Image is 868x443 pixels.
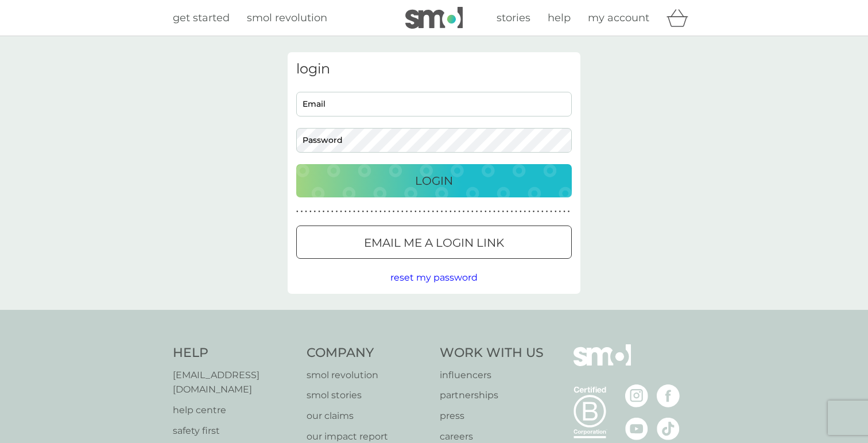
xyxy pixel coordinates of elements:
p: ● [454,209,456,215]
p: ● [379,209,382,215]
p: ● [493,209,495,215]
p: ● [327,209,329,215]
p: ● [410,209,412,215]
p: ● [550,209,552,215]
img: smol [573,344,631,383]
a: get started [173,10,230,26]
button: reset my password [390,270,478,285]
a: smol revolution [247,10,327,26]
p: ● [520,209,522,215]
p: ● [555,209,557,215]
p: ● [441,209,443,215]
a: help centre [173,403,295,418]
p: ● [506,209,509,215]
p: ● [541,209,544,215]
p: ● [428,209,430,215]
img: visit the smol Youtube page [625,417,648,440]
p: press [440,409,544,423]
p: ● [349,209,351,215]
a: my account [588,10,649,26]
h3: login [296,61,572,77]
span: reset my password [390,272,478,283]
span: smol revolution [247,11,327,24]
img: visit the smol Instagram page [625,384,648,407]
p: ● [502,209,504,215]
p: ● [423,209,425,215]
p: ● [366,209,369,215]
a: safety first [173,423,295,438]
h4: Company [307,344,429,362]
p: ● [331,209,334,215]
a: smol stories [307,388,429,403]
p: ● [563,209,565,215]
a: our claims [307,409,429,423]
a: help [548,10,571,26]
p: ● [305,209,307,215]
p: ● [436,209,439,215]
p: ● [344,209,347,215]
p: ● [371,209,373,215]
img: smol [405,7,463,29]
p: ● [375,209,377,215]
p: ● [489,209,491,215]
button: Email me a login link [296,226,572,259]
p: ● [388,209,390,215]
h4: Help [173,344,295,362]
p: ● [401,209,404,215]
p: ● [393,209,395,215]
p: ● [511,209,513,215]
p: ● [471,209,474,215]
p: ● [314,209,316,215]
p: ● [546,209,548,215]
p: ● [301,209,303,215]
p: ● [467,209,469,215]
p: ● [524,209,526,215]
p: ● [384,209,386,215]
p: ● [485,209,487,215]
p: ● [515,209,517,215]
a: stories [497,10,530,26]
p: ● [537,209,539,215]
p: ● [568,209,570,215]
span: stories [497,11,530,24]
p: ● [309,209,312,215]
p: ● [498,209,500,215]
button: Login [296,164,572,197]
p: ● [318,209,320,215]
p: ● [397,209,399,215]
p: ● [449,209,452,215]
p: Login [415,172,453,190]
p: ● [358,209,360,215]
p: ● [432,209,434,215]
img: visit the smol Tiktok page [657,417,680,440]
a: influencers [440,368,544,383]
span: help [548,11,571,24]
p: ● [445,209,447,215]
p: Email me a login link [364,234,504,252]
p: ● [414,209,417,215]
p: ● [406,209,408,215]
p: ● [458,209,460,215]
p: ● [296,209,299,215]
a: [EMAIL_ADDRESS][DOMAIN_NAME] [173,368,295,397]
a: smol revolution [307,368,429,383]
p: ● [533,209,535,215]
p: ● [559,209,561,215]
p: ● [528,209,530,215]
span: get started [173,11,230,24]
p: ● [480,209,482,215]
p: ● [419,209,421,215]
p: ● [476,209,478,215]
p: ● [340,209,342,215]
h4: Work With Us [440,344,544,362]
img: visit the smol Facebook page [657,384,680,407]
a: partnerships [440,388,544,403]
p: ● [323,209,325,215]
